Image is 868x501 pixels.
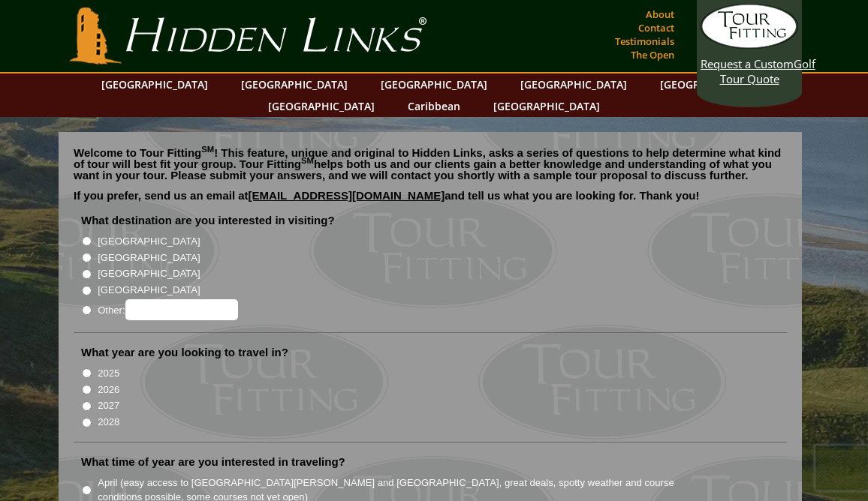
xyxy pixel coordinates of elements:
[234,73,355,95] a: [GEOGRAPHIC_DATA]
[373,73,495,95] a: [GEOGRAPHIC_DATA]
[81,213,335,228] label: What destination are you interested in visiting?
[98,382,119,397] label: 2026
[642,4,678,25] a: About
[653,73,774,95] a: [GEOGRAPHIC_DATA]
[74,147,787,181] p: Welcome to Tour Fitting ! This feature, unique and original to Hidden Links, asks a series of que...
[98,250,200,265] label: [GEOGRAPHIC_DATA]
[74,190,787,212] p: If you prefer, send us an email at and tell us what you are looking for. Thank you!
[125,299,238,320] input: Other:
[98,234,200,249] label: [GEOGRAPHIC_DATA]
[98,398,119,413] label: 2027
[261,95,382,117] a: [GEOGRAPHIC_DATA]
[400,95,468,117] a: Caribbean
[634,17,678,38] a: Contact
[81,345,288,360] label: What year are you looking to travel in?
[627,44,678,65] a: The Open
[301,156,314,165] sup: SM
[98,283,200,298] label: [GEOGRAPHIC_DATA]
[98,299,237,320] label: Other:
[701,56,794,71] span: Request a Custom
[701,4,798,86] a: Request a CustomGolf Tour Quote
[98,415,119,430] label: 2028
[98,266,200,281] label: [GEOGRAPHIC_DATA]
[98,366,119,381] label: 2025
[611,31,678,52] a: Testimonials
[513,73,634,95] a: [GEOGRAPHIC_DATA]
[94,73,215,95] a: [GEOGRAPHIC_DATA]
[81,454,345,469] label: What time of year are you interested in traveling?
[486,95,607,117] a: [GEOGRAPHIC_DATA]
[201,145,214,154] sup: SM
[249,189,445,202] a: [EMAIL_ADDRESS][DOMAIN_NAME]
